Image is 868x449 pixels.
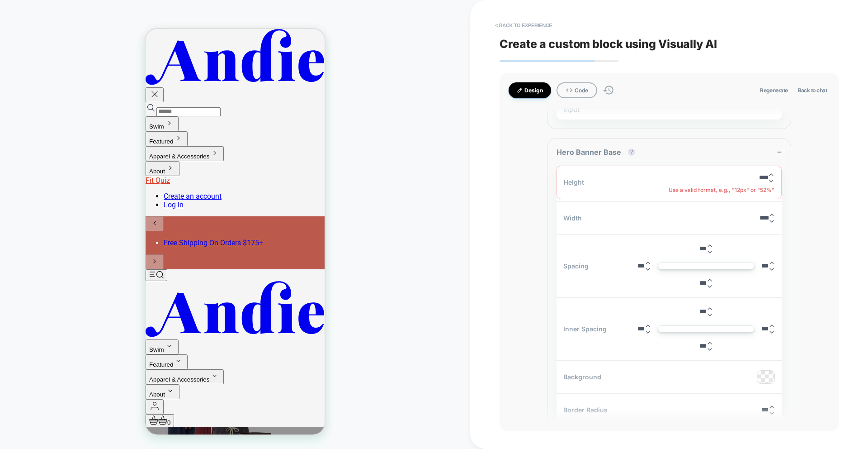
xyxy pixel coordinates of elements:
span: Hero Banner Base [557,148,640,157]
span: Swim [4,94,19,101]
button: Design [509,82,551,98]
span: Swim [4,317,19,324]
li: Slide 1 of 1 [18,210,183,218]
span: Background [563,373,601,381]
button: Regenerate [757,86,791,94]
button: Code [557,82,597,98]
div: Use a valid format, e.g., "12px" or "52%" [669,186,774,193]
a: Create an account [18,163,76,172]
span: Spacing [563,262,589,270]
span: Width [563,214,582,222]
span: Featured [4,109,28,116]
button: Back to chat [795,86,830,94]
a: Free Shipping on Orders $175+ [18,210,118,218]
span: About [4,362,19,369]
span: 0 [22,390,25,397]
span: Create a custom block using Visually AI [500,37,839,51]
span: Apparel & Accessories [4,124,64,131]
button: ? [628,148,635,156]
span: About [4,139,19,146]
span: Apparel & Accessories [4,347,64,354]
span: Inner Spacing [563,325,607,333]
button: < Back to experience [491,18,557,33]
span: Height [564,178,584,186]
span: Border Radius [563,406,608,414]
a: Log in [18,172,38,180]
span: Featured [4,332,28,339]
